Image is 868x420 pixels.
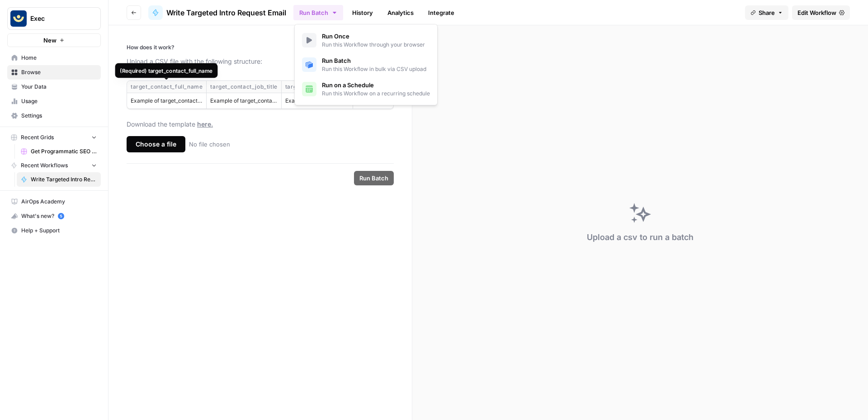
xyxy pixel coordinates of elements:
span: Your Data [21,83,97,91]
span: Edit Workflow [797,8,836,17]
a: Home [7,51,101,65]
button: Run Batch [293,5,343,20]
div: Example of target_company_name [285,97,349,105]
span: Home [21,54,97,62]
button: Workspace: Exec [7,7,101,30]
span: Help + Support [21,227,97,235]
div: Run Batch [294,24,438,105]
button: Share [745,5,788,20]
span: Share [759,8,775,17]
div: target_company_name [285,83,349,91]
a: Your Data [7,80,101,94]
a: Run OnceRun this Workflow through your browser [298,28,434,52]
span: Recent Workflows [21,161,68,170]
p: No file chosen [189,140,230,149]
span: Run this Workflow through your browser [322,41,425,49]
div: Choose a file [127,136,185,152]
button: Run Batch [354,171,394,185]
div: Example of target_contact_job_title [210,97,277,105]
span: Run this Workflow in bulk via CSV upload [322,65,426,73]
span: Write Targeted Intro Request Email [31,175,97,184]
a: Integrate [423,5,460,20]
text: 5 [60,214,62,218]
button: Help + Support [7,223,101,238]
span: New [43,36,57,45]
a: Get Programmatic SEO Keyword Ideas [17,144,101,159]
div: Upload a csv to run a batch [587,231,693,244]
span: Usage [21,97,97,105]
a: History [347,5,378,20]
span: Run on a Schedule [322,80,430,90]
button: Recent Grids [7,131,101,144]
a: Run BatchRun this Workflow in bulk via CSV upload [298,52,434,77]
p: How does it work? [127,43,394,52]
span: Browse [21,68,97,76]
a: Write Targeted Intro Request Email [148,5,286,20]
a: Write Targeted Intro Request Email [17,172,101,187]
a: 5 [58,213,64,219]
span: Recent Grids [21,133,54,142]
button: New [7,33,101,47]
span: here. [197,120,213,128]
span: Run this Workflow on a recurring schedule [322,90,430,98]
img: Exec Logo [10,10,27,27]
p: Upload a CSV file with the following structure: [127,57,394,66]
a: Settings [7,109,101,123]
div: Download the template [127,120,394,129]
button: Recent Workflows [7,159,101,172]
div: What's new? [8,209,100,223]
span: Run Batch [322,56,426,65]
a: Usage [7,94,101,109]
div: target_contact_job_title [210,83,277,91]
button: What's new? 5 [7,209,101,223]
span: Write Targeted Intro Request Email [166,7,286,18]
span: AirOps Academy [21,198,97,206]
a: AirOps Academy [7,194,101,209]
span: Exec [30,14,85,23]
div: (Required) target_contact_full_name [120,66,213,75]
div: Example of target_contact_full_name [131,97,203,105]
span: Run Batch [359,174,388,183]
a: Run on a ScheduleRun this Workflow on a recurring schedule [298,77,434,101]
a: Browse [7,65,101,80]
span: Get Programmatic SEO Keyword Ideas [31,147,97,156]
a: Analytics [382,5,419,20]
span: Settings [21,112,97,120]
span: Run Once [322,32,425,41]
a: Edit Workflow [792,5,850,20]
div: target_contact_full_name [131,83,203,91]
